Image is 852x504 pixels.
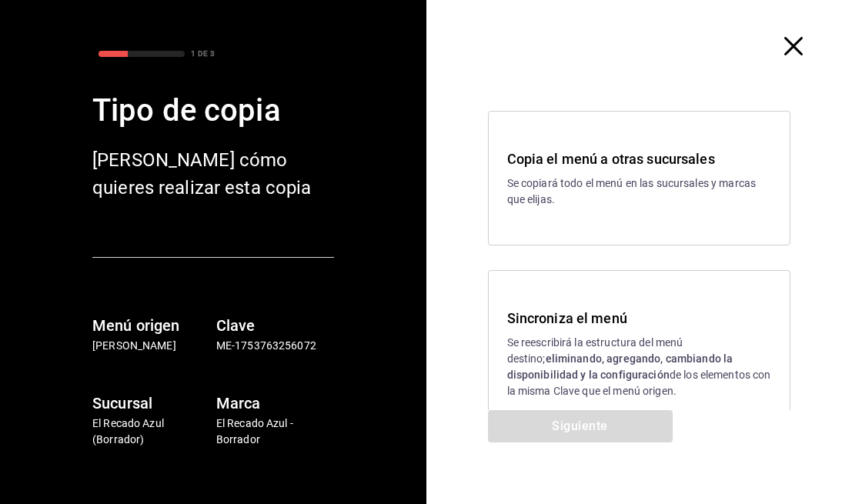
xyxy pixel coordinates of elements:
[92,88,334,134] div: Tipo de copia
[507,335,772,399] p: Se reescribirá la estructura del menú destino; de los elementos con la misma Clave que el menú or...
[507,175,772,208] p: Se copiará todo el menú en las sucursales y marcas que elijas.
[92,146,334,202] div: [PERSON_NAME] cómo quieres realizar esta copia
[92,391,210,416] h6: Sucursal
[216,313,334,338] h6: Clave
[92,338,210,354] p: [PERSON_NAME]
[216,338,334,354] p: ME-1753763256072
[507,352,733,381] strong: eliminando, agregando, cambiando la disponibilidad y la configuración
[216,416,334,448] p: El Recado Azul - Borrador
[216,391,334,416] h6: Marca
[191,48,215,59] div: 1 DE 3
[507,149,772,169] h3: Copia el menú a otras sucursales
[92,416,210,448] p: El Recado Azul (Borrador)
[507,308,772,329] h3: Sincroniza el menú
[92,313,210,338] h6: Menú origen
